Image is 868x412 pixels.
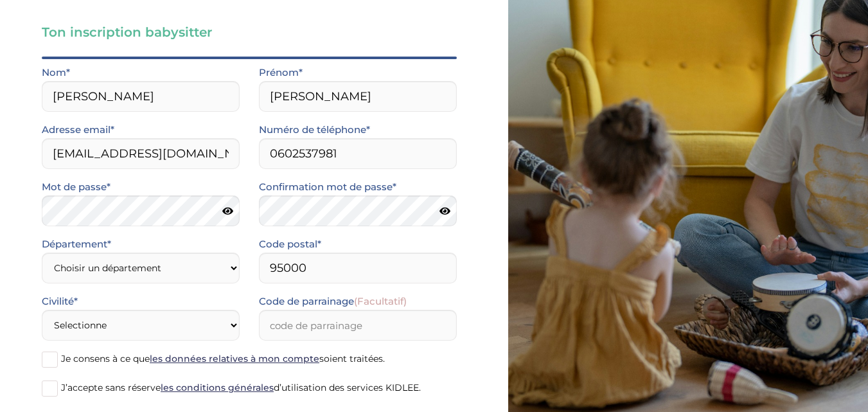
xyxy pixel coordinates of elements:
input: code de parrainage [259,310,457,341]
span: Je consens à ce que soient traitées. [61,353,385,364]
label: Code postal* [259,236,321,253]
input: Numero de telephone [259,138,457,169]
label: Confirmation mot de passe* [259,179,396,195]
input: Prénom [259,81,457,112]
input: Email [42,138,240,169]
label: Département* [42,236,111,253]
label: Numéro de téléphone* [259,121,370,138]
label: Adresse email* [42,121,114,138]
label: Civilité* [42,293,78,310]
a: les conditions générales [161,382,274,393]
label: Mot de passe* [42,179,111,195]
h3: Ton inscription babysitter [42,23,457,41]
input: Nom [42,81,240,112]
span: J’accepte sans réserve d’utilisation des services KIDLEE. [61,382,421,393]
label: Prénom* [259,64,303,81]
input: Code postal [259,253,457,283]
label: Code de parrainage [259,293,407,310]
span: (Facultatif) [354,295,407,307]
a: les données relatives à mon compte [150,353,319,364]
